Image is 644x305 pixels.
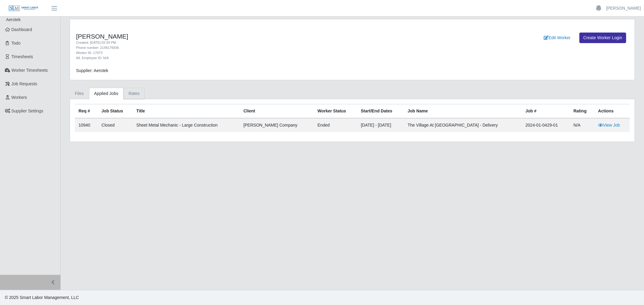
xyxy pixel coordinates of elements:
[314,118,357,132] td: ended
[75,104,98,118] th: Req #
[404,118,522,132] td: The Village at [GEOGRAPHIC_DATA] - Delivery
[357,118,404,132] td: [DATE] - [DATE]
[98,104,133,118] th: Job Status
[11,95,27,100] span: Workers
[76,45,395,50] div: Phone number: 2148176936
[11,54,33,59] span: Timesheets
[98,118,133,132] td: Closed
[606,5,641,11] a: [PERSON_NAME]
[404,104,522,118] th: Job Name
[76,50,395,55] div: Worker ID: 17973
[5,295,79,300] span: © 2025 Smart Labor Management, LLC
[11,41,21,46] span: Todo
[6,17,21,22] span: Aerotek
[11,68,48,73] span: Worker Timesheets
[570,118,594,132] td: N/A
[594,104,630,118] th: Actions
[133,118,240,132] td: Sheet Metal Mechanic - Large Construction
[75,118,98,132] td: 10940
[76,68,108,73] span: Supplier: Aerotek
[522,118,570,132] td: 2024-01-0429-01
[240,118,314,132] td: [PERSON_NAME] Company
[123,88,145,99] a: Rates
[598,123,620,127] a: View Job
[8,5,39,12] img: SLM Logo
[570,104,594,118] th: Rating
[76,40,395,45] div: Created: [DATE] 02:34 PM
[70,88,89,99] a: Files
[522,104,570,118] th: Job #
[357,104,404,118] th: Start/End Dates
[76,55,395,61] div: Alt. Employee ID: N/A
[540,33,575,43] a: Edit Worker
[11,81,37,86] span: Job Requests
[579,33,626,43] a: Create Worker Login
[11,108,43,113] span: Supplier Settings
[240,104,314,118] th: Client
[11,27,32,32] span: Dashboard
[133,104,240,118] th: Title
[89,88,123,99] a: Applied Jobs
[314,104,357,118] th: Worker Status
[76,33,395,40] h4: [PERSON_NAME]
